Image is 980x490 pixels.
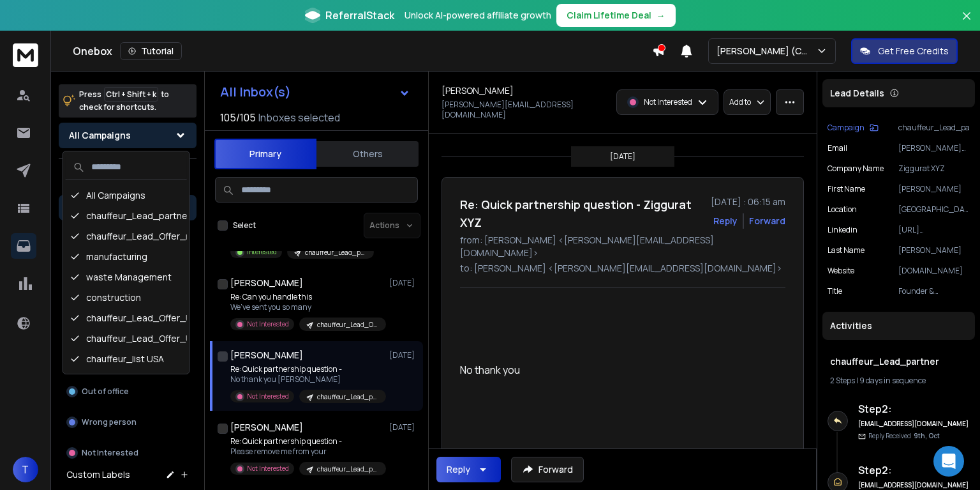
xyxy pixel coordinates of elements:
p: [PERSON_NAME] [898,184,970,194]
div: chauffeur_list USA [66,349,187,369]
p: Not Interested [644,97,692,107]
div: chauffeur_Lead_Offer_newcopy [66,226,187,247]
p: chauffeur_Lead_Offer_USA_valid [317,320,378,330]
p: chauffeur_Lead_partner [305,248,366,257]
p: [GEOGRAPHIC_DATA], [GEOGRAPHIC_DATA], [GEOGRAPHIC_DATA] [898,204,970,215]
p: location [828,204,857,215]
p: website [828,266,854,276]
h1: [PERSON_NAME] [230,349,303,362]
span: 2 Steps [830,375,855,386]
p: Unlock AI-powered affiliate growth [405,9,551,22]
div: waste Management [66,267,187,287]
h6: [EMAIL_ADDRESS][DOMAIN_NAME] [858,419,970,429]
h1: [PERSON_NAME] [442,84,514,97]
div: No thank you [460,362,775,378]
p: [DATE] [610,151,635,162]
h1: [PERSON_NAME] [230,277,303,289]
div: Activities [822,312,975,340]
span: ReferralStack [325,8,394,23]
span: T [13,457,38,482]
h1: All Inbox(s) [220,86,291,98]
h6: Step 2 : [858,463,970,478]
span: 105 / 105 [220,110,256,125]
div: construction [66,287,187,308]
button: Forward [511,457,584,482]
div: | [830,376,967,386]
p: Ziggurat XYZ [898,164,970,174]
p: Not Interested [82,448,138,458]
p: [URL][DOMAIN_NAME][PERSON_NAME] [898,225,970,235]
div: chauffeur_Lead_Offer_UK [66,328,187,349]
div: chauffeur_Lead_Offer_USA_valid [66,308,187,328]
p: linkedin [828,225,857,235]
p: [DATE] : 06:15 am [711,195,785,208]
p: Lead Details [830,87,884,100]
div: Reply [447,463,470,476]
div: Forward [749,215,785,227]
h3: Inboxes selected [258,110,340,125]
p: Not Interested [247,392,289,401]
div: Open Intercom Messenger [933,446,964,477]
label: Select [233,220,256,231]
p: Re: Can you handle this [230,292,383,302]
p: Re: Quick partnership question - [230,436,383,447]
p: chauffeur_Lead_partner [317,392,378,402]
h3: Custom Labels [66,468,130,481]
p: Press to check for shortcuts. [79,88,169,114]
button: Tutorial [120,42,182,60]
p: [PERSON_NAME] (Cold) [716,45,816,57]
h1: chauffeur_Lead_partner [830,355,967,368]
h1: Re: Quick partnership question - Ziggurat XYZ [460,195,703,231]
p: Not Interested [247,464,289,473]
span: → [657,9,665,22]
p: Campaign [828,123,865,133]
button: Reply [713,215,738,227]
p: [PERSON_NAME][EMAIL_ADDRESS][DOMAIN_NAME] [898,143,970,153]
div: chauffeur_Lead_partner [66,206,187,226]
h6: [EMAIL_ADDRESS][DOMAIN_NAME] [858,480,970,490]
p: Not Interested [247,319,289,329]
p: Interested [247,247,277,257]
button: Claim Lifetime Deal [556,4,676,27]
p: [PERSON_NAME] [898,245,970,256]
p: First Name [828,184,865,194]
p: Email [828,143,847,153]
p: Out of office [82,387,129,397]
p: chauffeur_Lead_partner [898,123,970,133]
h3: Filters [59,169,197,187]
h1: [PERSON_NAME] [230,421,303,434]
p: Please remove me from your [230,447,383,457]
div: All Campaigns [66,185,187,206]
h1: All Campaigns [69,129,131,142]
p: Add to [729,97,751,107]
p: [DATE] [389,278,418,288]
p: Founder & Managing Director [898,286,970,296]
button: Close banner [958,8,975,38]
span: 9 days in sequence [859,375,926,386]
p: [PERSON_NAME][EMAIL_ADDRESS][DOMAIN_NAME] [442,100,609,120]
button: Primary [214,139,316,169]
h6: Step 2 : [858,401,970,417]
div: Chauffeur List BT 02 [66,369,187,390]
p: Get Free Credits [878,45,949,57]
p: Wrong person [82,417,137,427]
p: [DOMAIN_NAME] [898,266,970,276]
p: Re: Quick partnership question - [230,364,383,374]
p: chauffeur_Lead_partner [317,464,378,474]
p: to: [PERSON_NAME] <[PERSON_NAME][EMAIL_ADDRESS][DOMAIN_NAME]> [460,262,785,275]
p: Last Name [828,245,865,256]
p: Company Name [828,164,884,174]
span: Ctrl + Shift + k [104,87,158,102]
p: We’ve sent you so many [230,302,383,312]
p: No thank you [PERSON_NAME] [230,374,383,385]
p: Reply Received [868,431,940,441]
span: 9th, Oct [914,431,940,440]
p: from: [PERSON_NAME] <[PERSON_NAME][EMAIL_ADDRESS][DOMAIN_NAME]> [460,234,785,259]
p: [DATE] [389,422,418,433]
div: manufacturing [66,247,187,267]
p: title [828,286,842,296]
p: [DATE] [389,350,418,360]
button: Others [316,140,419,168]
div: Onebox [73,42,652,60]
